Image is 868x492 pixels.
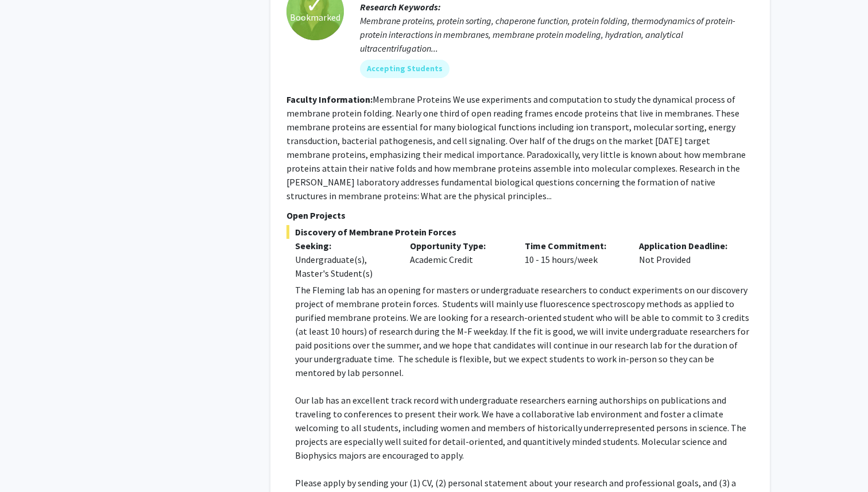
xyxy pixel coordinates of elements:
[360,60,449,78] mat-chip: Accepting Students
[286,225,754,239] span: Discovery of Membrane Protein Forces
[360,1,441,13] b: Research Keywords:
[286,94,373,105] b: Faculty Information:
[286,94,746,202] fg-read-more: Membrane Proteins We use experiments and computation to study the dynamical process of membrane p...
[639,239,737,253] p: Application Deadline:
[9,440,49,483] iframe: Chat
[525,239,622,253] p: Time Commitment:
[401,239,516,280] div: Academic Credit
[295,253,393,280] div: Undergraduate(s), Master's Student(s)
[360,14,754,55] div: Membrane proteins, protein sorting, chaperone function, protein folding, thermodynamics of protei...
[630,239,745,280] div: Not Provided
[516,239,631,280] div: 10 - 15 hours/week
[295,393,754,462] p: Our lab has an excellent track record with undergraduate researchers earning authorships on publi...
[286,208,754,222] p: Open Projects
[295,283,754,379] p: The Fleming lab has an opening for masters or undergraduate researchers to conduct experiments on...
[410,239,507,253] p: Opportunity Type:
[290,10,340,24] span: Bookmarked
[295,239,393,253] p: Seeking:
